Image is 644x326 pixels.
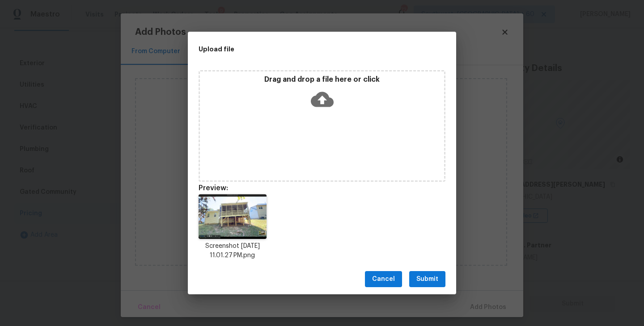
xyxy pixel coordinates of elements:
p: Drag and drop a file here or click [200,75,444,84]
h2: Upload file [199,44,405,54]
p: Screenshot [DATE] 11.01.27 PM.png [199,242,267,260]
button: Cancel [365,271,402,288]
span: Cancel [372,274,395,285]
span: Submit [416,274,438,285]
button: Submit [409,271,445,288]
img: AznnYb11wnosAAAAAElFTkSuQmCC [199,194,267,239]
